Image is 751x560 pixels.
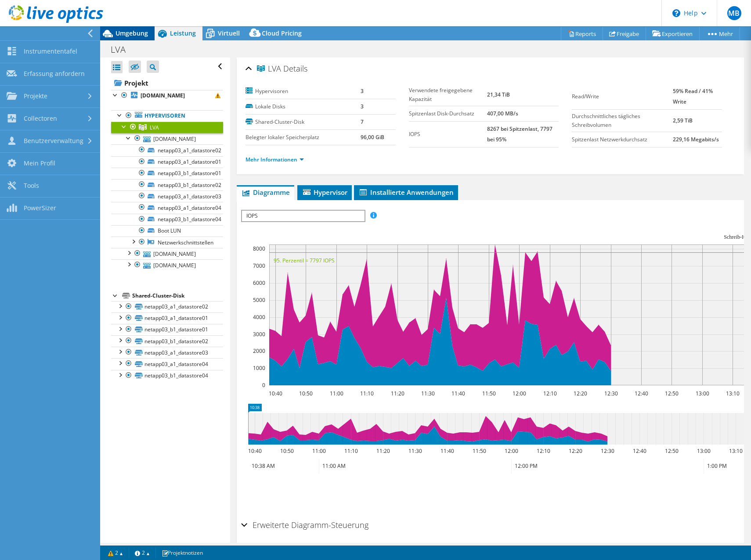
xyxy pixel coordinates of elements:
span: Details [283,63,307,74]
label: Lokale Disks [246,102,361,111]
label: Verwendete freigegebene Kapazität [409,86,487,104]
text: 11:00 [312,447,326,455]
b: 59% Read / 41% Write [673,87,713,105]
span: LVA [257,65,281,73]
a: netapp03_b1_datastore04 [111,370,223,381]
span: Diagramme [241,188,290,197]
a: netapp03_a1_datastore01 [111,312,223,324]
b: 7 [361,118,364,126]
text: 11:20 [376,447,390,455]
a: Mehr [699,27,740,40]
b: 3 [361,87,364,95]
text: 12:50 [665,447,679,455]
a: Freigabe [603,27,646,40]
b: 21,34 TiB [487,91,510,98]
text: 11:30 [421,390,435,397]
label: Shared-Cluster-Disk [246,118,361,126]
b: 2,59 TiB [673,117,693,124]
b: 407,00 MB/s [487,110,518,117]
text: 11:40 [440,447,454,455]
a: netapp03_a1_datastore02 [111,301,223,312]
span: LVA [150,124,159,131]
text: 7000 [253,262,265,269]
span: Virtuell [218,29,240,37]
a: [DOMAIN_NAME] [111,90,223,101]
text: 2000 [253,347,265,355]
b: 96,00 GiB [361,133,384,141]
a: Boot LUN [111,225,223,237]
div: Shared-Cluster-Disk [132,291,223,301]
b: 8267 bei Spitzenlast, 7797 bei 95% [487,125,552,143]
text: 1000 [253,364,265,372]
label: Spitzenlast Disk-Durchsatz [409,109,487,118]
text: 12:40 [635,390,648,397]
text: 10:40 [248,447,262,455]
svg: \n [672,9,680,17]
a: netapp03_a1_datastore01 [111,156,223,168]
text: 11:50 [482,390,496,397]
text: 5000 [253,296,265,304]
span: Leistung [170,29,196,37]
span: MB [727,6,741,20]
h1: LVA [107,45,139,54]
a: Reports [561,27,603,40]
text: 13:00 [697,447,711,455]
a: Hypervisoren [111,110,223,122]
text: 8000 [253,245,265,252]
text: 12:40 [633,447,646,455]
label: Hypervisoren [246,87,361,96]
span: IOPS [242,211,364,221]
text: 10:50 [299,390,313,397]
text: 12:20 [574,390,587,397]
a: netapp03_b1_datastore04 [111,214,223,225]
text: 0 [262,381,265,389]
a: Projektnotizen [155,547,209,558]
h2: Erweiterte Diagramm-Steuerung [241,516,368,534]
text: 12:50 [665,390,679,397]
a: LVA [111,122,223,133]
a: Mehr Informationen [246,156,304,163]
text: 95. Perzentil = 7797 IOPS [274,257,335,264]
text: 10:40 [269,390,282,397]
text: 6000 [253,279,265,287]
a: netapp03_a1_datastore02 [111,144,223,156]
text: 12:20 [569,447,582,455]
label: Spitzenlast Netzwerkdurchsatz [572,135,672,144]
text: 12:30 [604,390,618,397]
text: 11:50 [473,447,486,455]
text: 12:10 [537,447,550,455]
text: 12:30 [601,447,614,455]
a: netapp03_b1_datastore02 [111,335,223,347]
text: 12:00 [505,447,518,455]
a: [DOMAIN_NAME] [111,248,223,259]
a: netapp03_b1_datastore02 [111,179,223,190]
a: Projekt [111,76,223,90]
b: [DOMAIN_NAME] [141,92,185,99]
a: netapp03_a1_datastore04 [111,358,223,370]
a: netapp03_a1_datastore04 [111,202,223,213]
span: Umgebung [116,29,148,37]
label: Belegter lokaler Speicherplatz [246,133,361,142]
text: 11:40 [451,390,465,397]
text: 11:10 [360,390,374,397]
text: 4000 [253,313,265,321]
text: 13:10 [729,447,743,455]
span: Hypervisor [302,188,347,197]
a: 2 [129,547,156,558]
a: netapp03_b1_datastore01 [111,324,223,335]
b: 229,16 Megabits/s [673,136,719,143]
text: 12:10 [543,390,557,397]
a: Exportieren [646,27,700,40]
span: Cloud Pricing [262,29,302,37]
label: Durchschnittliches tägliches Schreibvolumen [572,112,672,129]
text: 11:20 [391,390,404,397]
a: Netzwerkschnittstellen [111,237,223,248]
b: 3 [361,103,364,110]
text: 11:10 [344,447,358,455]
text: 13:00 [696,390,709,397]
text: 12:00 [513,390,526,397]
a: [DOMAIN_NAME] [111,259,223,271]
text: 3000 [253,330,265,338]
a: netapp03_a1_datastore03 [111,347,223,358]
a: [DOMAIN_NAME] [111,133,223,144]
